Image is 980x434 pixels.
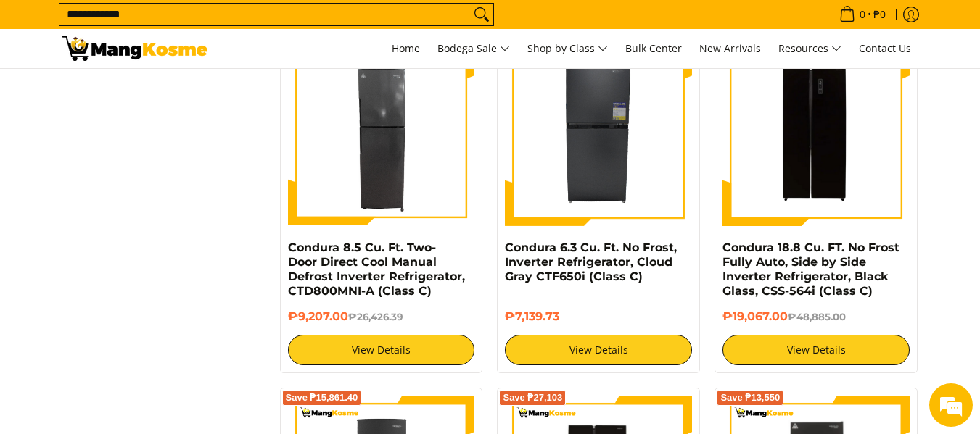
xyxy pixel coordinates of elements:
del: ₱26,426.39 [348,311,403,322]
img: Condura 18.8 Cu. FT. No Frost Fully Auto, Side by Side Inverter Refrigerator, Black Glass, CSS-56... [722,39,910,226]
a: Shop by Class [520,29,615,68]
a: Home [384,29,427,68]
a: New Arrivals [692,29,768,68]
span: Home [392,41,420,55]
a: Contact Us [852,29,918,68]
img: Search: 66 results found for &quot;refrigerator&quot; | Mang Kosme [62,36,207,61]
span: Bulk Center [625,41,682,55]
span: Save ₱15,861.40 [286,393,358,402]
span: Bodega Sale [437,40,510,58]
a: View Details [288,335,475,365]
a: Condura 6.3 Cu. Ft. No Frost, Inverter Refrigerator, Cloud Gray CTF650i (Class C) [505,241,677,283]
span: Save ₱27,103 [503,393,562,402]
a: Condura 18.8 Cu. FT. No Frost Fully Auto, Side by Side Inverter Refrigerator, Black Glass, CSS-56... [722,241,899,298]
a: Bulk Center [618,29,689,68]
nav: Main Menu [222,29,918,68]
span: • [835,7,890,22]
a: Resources [771,29,849,68]
span: Contact Us [859,41,911,55]
span: ₱0 [871,9,888,20]
img: Condura 8.5 Cu. Ft. Two-Door Direct Cool Manual Defrost Inverter Refrigerator, CTD800MNI-A (Class C) [288,39,475,226]
span: 0 [857,9,868,20]
button: Search [470,4,493,25]
h6: ₱9,207.00 [288,309,475,324]
h6: ₱7,139.73 [505,309,692,324]
span: Save ₱13,550 [720,393,780,402]
a: View Details [722,335,910,365]
img: Condura 6.3 Cu. Ft. No Frost, Inverter Refrigerator, Cloud Gray CTF650i (Class C) [505,39,692,226]
span: Resources [778,40,841,58]
a: View Details [505,335,692,365]
span: New Arrivals [699,41,761,55]
a: Condura 8.5 Cu. Ft. Two-Door Direct Cool Manual Defrost Inverter Refrigerator, CTD800MNI-A (Class C) [288,241,465,298]
del: ₱48,885.00 [788,311,846,322]
span: Shop by Class [527,40,608,58]
h6: ₱19,067.00 [722,309,910,324]
a: Bodega Sale [430,29,517,68]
